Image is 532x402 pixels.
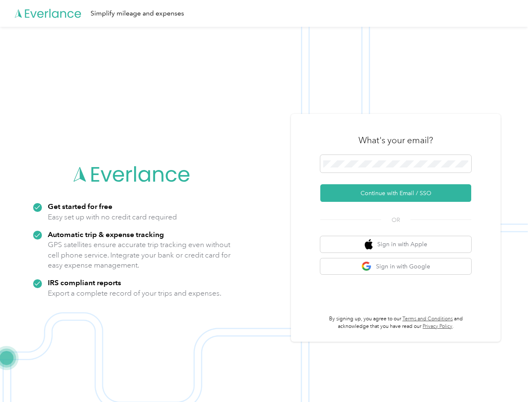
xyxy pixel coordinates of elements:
h3: What's your email? [358,134,433,146]
a: Privacy Policy [423,323,452,330]
div: Simplify mileage and expenses [91,8,184,19]
button: google logoSign in with Google [320,258,471,275]
p: GPS satellites ensure accurate trip tracking even without cell phone service. Integrate your bank... [48,240,231,271]
strong: Get started for free [48,202,112,211]
p: By signing up, you agree to our and acknowledge that you have read our . [320,315,471,330]
strong: Automatic trip & expense tracking [48,230,164,239]
strong: IRS compliant reports [48,278,121,287]
p: Export a complete record of your trips and expenses. [48,288,221,299]
button: Continue with Email / SSO [320,184,471,202]
button: apple logoSign in with Apple [320,236,471,253]
p: Easy set up with no credit card required [48,212,177,222]
a: Terms and Conditions [402,316,453,322]
span: OR [381,216,410,224]
img: apple logo [365,239,373,250]
img: google logo [361,261,372,272]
